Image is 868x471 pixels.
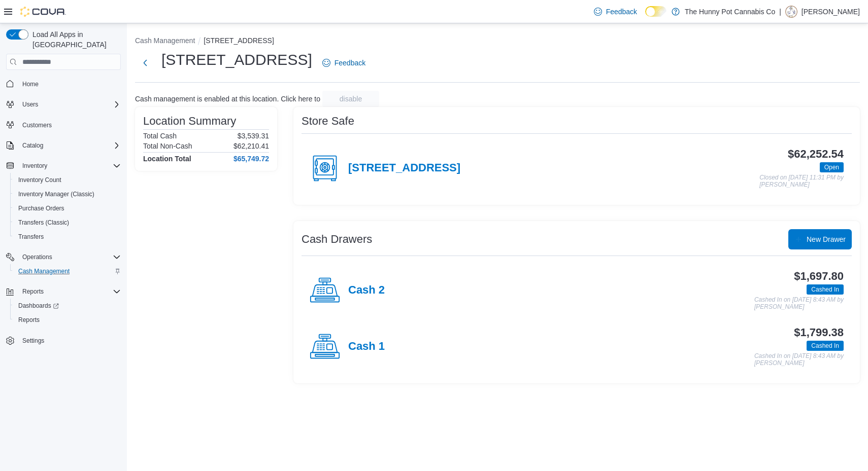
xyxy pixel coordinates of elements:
[802,6,860,18] p: [PERSON_NAME]
[785,6,797,18] div: Dillon Marquez
[14,300,63,312] a: Dashboards
[18,160,51,172] button: Inventory
[233,142,269,150] p: $62,210.41
[22,100,38,108] span: Users
[10,230,125,244] button: Transfers
[18,302,59,310] span: Dashboards
[14,265,74,277] a: Cash Management
[645,6,666,17] input: Dark Mode
[10,313,125,327] button: Reports
[2,118,125,132] button: Customers
[18,316,40,324] span: Reports
[135,53,155,73] button: Next
[14,174,121,186] span: Inventory Count
[18,78,43,90] a: Home
[18,98,42,111] button: Users
[18,267,70,275] span: Cash Management
[14,202,69,214] a: Purchase Orders
[10,215,125,230] button: Transfers (Classic)
[10,173,125,187] button: Inventory Count
[14,188,98,200] a: Inventory Manager (Classic)
[811,341,839,350] span: Cashed In
[2,284,125,299] button: Reports
[143,142,192,150] h6: Total Non-Cash
[10,201,125,215] button: Purchase Orders
[788,229,852,249] button: New Drawer
[14,231,121,243] span: Transfers
[590,2,641,22] a: Feedback
[22,337,44,345] span: Settings
[28,29,121,50] span: Load All Apps in [GEOGRAPHIC_DATA]
[348,284,385,297] h4: Cash 2
[18,285,121,298] span: Reports
[18,160,121,172] span: Inventory
[2,138,125,153] button: Catalog
[22,162,47,170] span: Inventory
[238,132,269,140] p: $3,539.31
[348,340,385,353] h4: Cash 1
[807,234,846,244] span: New Drawer
[143,155,191,163] h4: Location Total
[18,190,94,198] span: Inventory Manager (Classic)
[18,119,121,131] span: Customers
[2,76,125,91] button: Home
[10,187,125,201] button: Inventory Manager (Classic)
[18,233,44,241] span: Transfers
[2,250,125,264] button: Operations
[14,300,121,312] span: Dashboards
[18,77,121,90] span: Home
[302,233,372,245] h3: Cash Drawers
[18,285,48,298] button: Reports
[820,162,844,172] span: Open
[754,297,844,310] p: Cashed In on [DATE] 8:43 AM by [PERSON_NAME]
[135,35,860,48] nav: An example of EuiBreadcrumbs
[2,97,125,112] button: Users
[22,80,39,88] span: Home
[204,37,274,45] button: [STREET_ADDRESS]
[18,139,121,152] span: Catalog
[233,155,269,163] h4: $65,749.72
[135,95,320,103] p: Cash management is enabled at this location. Click here to
[10,264,125,278] button: Cash Management
[340,94,362,104] span: disable
[14,216,73,229] a: Transfers (Classic)
[18,139,47,152] button: Catalog
[10,299,125,313] a: Dashboards
[18,251,121,263] span: Operations
[14,265,121,277] span: Cash Management
[161,50,312,70] h1: [STREET_ADDRESS]
[18,119,56,131] a: Customers
[788,148,844,160] h3: $62,252.54
[18,219,69,227] span: Transfers (Classic)
[794,270,844,282] h3: $1,697.80
[318,53,370,73] a: Feedback
[18,98,121,111] span: Users
[807,341,844,351] span: Cashed In
[14,216,121,229] span: Transfers (Classic)
[18,176,61,184] span: Inventory Count
[14,314,44,326] a: Reports
[302,115,354,127] h3: Store Safe
[143,115,236,127] h3: Location Summary
[322,91,379,107] button: disable
[22,121,52,129] span: Customers
[606,7,637,17] span: Feedback
[824,163,839,172] span: Open
[14,174,65,186] a: Inventory Count
[22,287,44,296] span: Reports
[20,7,66,17] img: Cova
[807,284,844,295] span: Cashed In
[22,253,52,261] span: Operations
[14,231,48,243] a: Transfers
[14,202,121,214] span: Purchase Orders
[135,37,195,45] button: Cash Management
[335,58,365,68] span: Feedback
[2,159,125,173] button: Inventory
[18,334,121,347] span: Settings
[685,6,775,18] p: The Hunny Pot Cannabis Co
[348,162,460,175] h4: [STREET_ADDRESS]
[14,188,121,200] span: Inventory Manager (Classic)
[794,327,844,339] h3: $1,799.38
[18,335,48,347] a: Settings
